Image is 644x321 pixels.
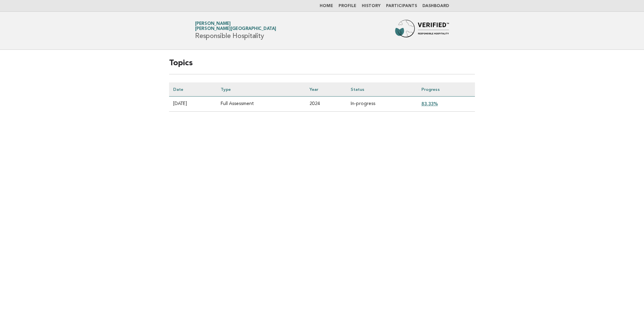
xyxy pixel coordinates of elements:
td: 2024 [305,97,346,112]
a: 83.33% [421,101,438,106]
img: Forbes Travel Guide [395,20,449,41]
a: [PERSON_NAME][PERSON_NAME][GEOGRAPHIC_DATA] [195,22,276,31]
a: History [362,4,381,8]
th: Date [169,82,217,97]
a: Participants [386,4,417,8]
a: Profile [339,4,356,8]
h1: Responsible Hospitality [195,22,276,39]
td: In-progress [347,97,417,112]
a: Home [320,4,333,8]
h2: Topics [169,58,475,74]
a: Dashboard [422,4,449,8]
th: Type [217,82,305,97]
th: Year [305,82,346,97]
span: [PERSON_NAME][GEOGRAPHIC_DATA] [195,27,276,31]
td: Full Assessment [217,97,305,112]
td: [DATE] [169,97,217,112]
th: Progress [417,82,475,97]
th: Status [347,82,417,97]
